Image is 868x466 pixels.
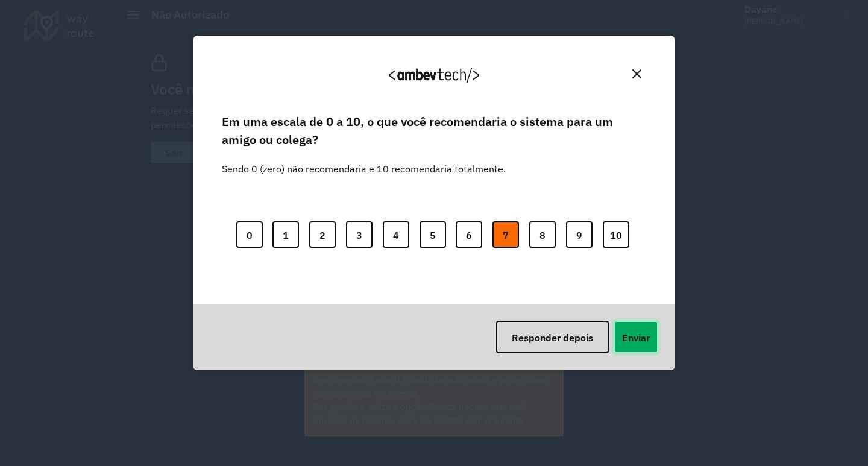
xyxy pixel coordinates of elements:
[529,221,556,248] button: 8
[309,221,336,248] button: 2
[603,221,629,248] button: 10
[512,332,593,344] font: Responder depois
[492,221,519,248] button: 7
[389,68,479,83] img: Logo Ambevtech
[222,113,613,148] font: Em uma escala de 0 a 10, o que você recomendaria o sistema para um amigo ou colega?
[430,228,436,241] font: 5
[627,65,646,83] button: Fechar
[576,228,582,241] font: 9
[383,221,409,248] button: 4
[236,221,263,248] button: 0
[632,69,641,78] img: Fechar
[247,228,253,241] font: 0
[466,228,472,241] font: 6
[283,228,289,241] font: 1
[566,221,593,248] button: 9
[614,321,658,354] button: Enviar
[420,221,446,248] button: 5
[610,228,622,241] font: 10
[272,221,299,248] button: 1
[319,228,325,241] font: 2
[456,221,482,248] button: 6
[356,228,362,241] font: 3
[393,228,399,241] font: 4
[496,321,609,354] button: Responder depois
[346,221,373,248] button: 3
[222,163,506,175] font: Sendo 0 (zero) não recomendaria e 10 recomendaria totalmente.
[622,332,650,344] font: Enviar
[503,228,509,241] font: 7
[539,228,546,241] font: 8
